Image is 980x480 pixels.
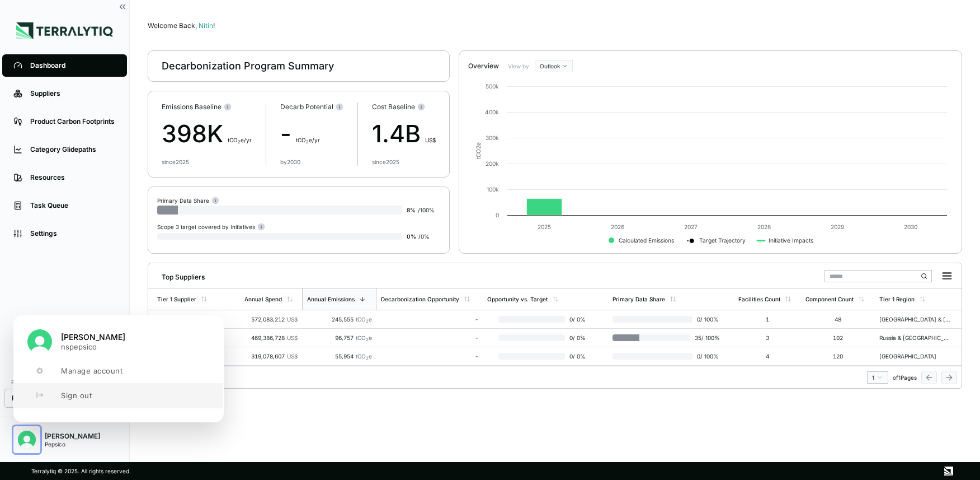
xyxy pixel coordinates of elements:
text: 2029 [831,223,844,230]
div: 96,757 [307,334,372,341]
span: 0 / 100 % [692,353,720,360]
div: Cost Baseline [372,102,436,111]
p: nspepsico [61,342,125,351]
span: tCO e [356,316,372,323]
div: Suppliers [30,89,116,98]
div: Category Glidepaths [30,145,116,154]
div: [GEOGRAPHIC_DATA] & [GEOGRAPHIC_DATA] [879,316,951,323]
div: Tier 1 Region [879,296,915,302]
span: 0 / 0 % [565,316,595,323]
div: Business Units Displayed [4,375,125,389]
div: by 2030 [280,159,300,165]
sub: 2 [238,139,241,145]
div: Component Count [805,296,854,302]
div: - [381,334,478,341]
span: Nitin [199,21,215,30]
div: [GEOGRAPHIC_DATA] [879,353,951,360]
span: ! [213,21,215,30]
label: View by [508,63,530,69]
span: 0 / 0 % [565,353,595,360]
span: US$ [287,316,298,323]
span: 0 / 0 % [565,334,595,341]
span: Outlook [540,63,560,69]
div: 48 [805,316,870,323]
span: Sign out [61,391,92,400]
div: 3 [738,334,797,341]
div: Primary Data Share [613,296,665,302]
text: 2025 [538,223,551,230]
text: 500k [486,83,499,90]
div: Settings [30,229,116,238]
div: 4 [738,353,797,360]
span: 35 / 100 % [690,334,720,341]
img: Nitin Shetty [27,329,52,354]
span: US$ [287,334,298,341]
span: / 0 % [418,233,430,240]
span: [PERSON_NAME] [61,332,125,342]
span: 0 % [407,233,416,240]
div: Scope 3 target covered by Initiatives [157,222,265,231]
div: 120 [805,353,870,360]
div: since 2025 [162,159,189,165]
span: Manage account [61,366,123,375]
div: 1.4B [372,116,436,152]
div: 572,083,212 [244,316,298,323]
div: 55,954 [307,353,372,360]
div: Resources [30,173,116,182]
img: Nitin Shetty [18,431,36,449]
div: Dashboard [30,61,116,70]
span: 8 % [407,207,416,213]
div: Opportunity vs. Target [487,296,548,302]
img: Logo [16,22,113,39]
div: 469,386,728 [244,334,298,341]
tspan: 2 [475,146,482,149]
div: 319,078,607 [244,353,298,360]
span: / 100 % [418,207,435,213]
span: t CO e/yr [296,137,320,143]
text: 2030 [904,223,917,230]
div: since 2025 [372,159,399,165]
div: - [381,353,478,360]
div: Pepsico [45,441,100,448]
div: Emissions Baseline [162,102,252,111]
text: 0 [496,212,499,218]
text: 2026 [611,223,624,230]
text: 400k [485,109,499,115]
div: 245,555 [307,316,372,323]
div: Task Queue [30,201,116,210]
div: - [381,316,478,323]
div: 398K [162,116,252,152]
span: of 1 Pages [893,374,917,381]
span: 0 / 100 % [692,316,720,323]
div: 1 [738,316,797,323]
div: Tier 1 Supplier [157,296,196,302]
div: Decarbonization Opportunity [381,296,459,302]
text: Target Trajectory [699,237,746,244]
span: tCO e [356,334,372,341]
span: Pepsico (All) [12,394,51,403]
text: 2027 [684,223,698,230]
div: 102 [805,334,870,341]
text: Calculated Emissions [619,237,674,244]
div: Annual Spend [244,296,282,302]
sub: 2 [366,337,369,342]
sub: 2 [366,319,369,324]
div: User button popover [13,315,224,422]
text: 100k [487,186,499,193]
text: Initiative Impacts [769,237,813,244]
div: Decarb Potential [280,102,343,111]
div: Primary Data Share [157,196,219,204]
div: Russia & [GEOGRAPHIC_DATA] [879,334,951,341]
sub: 2 [366,356,369,361]
text: 300k [486,134,499,141]
text: 200k [486,160,499,167]
div: [PERSON_NAME] [45,432,100,441]
button: Close user button [13,426,40,453]
div: 1 [872,374,883,381]
div: Decarbonization Program Summary [162,59,334,73]
div: Overview [468,62,499,71]
span: t CO e/yr [228,137,252,143]
div: Top Suppliers [153,268,205,282]
text: tCO e [475,142,482,159]
span: US$ [287,353,298,360]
